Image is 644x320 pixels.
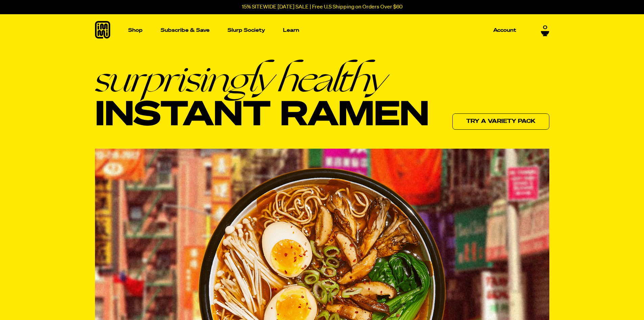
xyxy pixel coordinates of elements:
[280,14,302,46] a: Learn
[125,14,519,46] nav: Main navigation
[543,25,547,31] span: 0
[225,25,268,36] a: Slurp Society
[95,60,429,97] em: surprisingly healthy
[158,25,212,36] a: Subscribe & Save
[161,28,210,33] p: Subscribe & Save
[493,28,516,33] p: Account
[452,113,549,130] a: Try a variety pack
[283,28,299,33] p: Learn
[128,28,143,33] p: Shop
[95,60,429,134] h1: Instant Ramen
[491,25,519,36] a: Account
[541,25,549,36] a: 0
[125,14,145,46] a: Shop
[228,28,265,33] p: Slurp Society
[242,4,403,10] p: 15% SITEWIDE [DATE] SALE | Free U.S Shipping on Orders Over $60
